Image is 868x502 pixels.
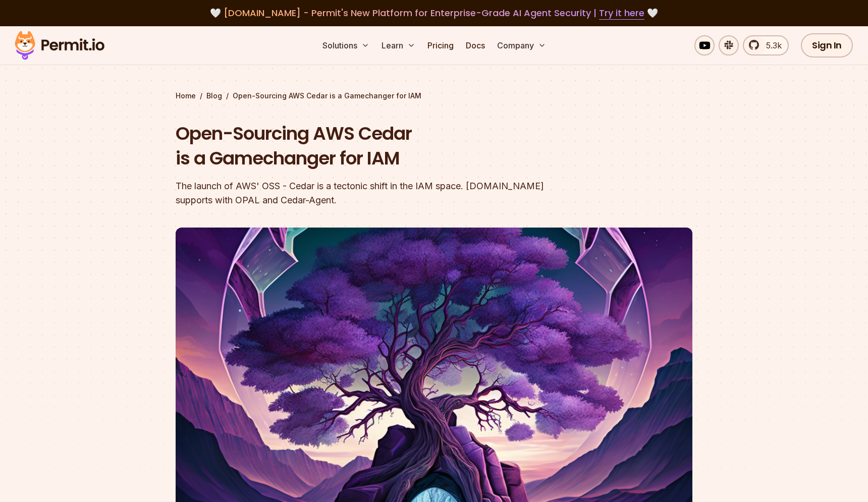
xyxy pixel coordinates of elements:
[176,121,563,171] h1: Open-Sourcing AWS Cedar is a Gamechanger for IAM
[760,39,782,51] span: 5.3k
[206,91,222,101] a: Blog
[176,91,196,101] a: Home
[318,35,373,55] button: Solutions
[10,28,109,63] img: Permit logo
[24,6,844,20] div: 🤍 🤍
[176,179,563,207] div: The launch of AWS' OSS - Cedar is a tectonic shift in the IAM space. [DOMAIN_NAME] supports with ...
[599,7,644,20] a: Try it here
[801,33,853,58] a: Sign In
[377,35,419,55] button: Learn
[423,35,458,55] a: Pricing
[743,35,789,55] a: 5.3k
[224,7,644,19] span: [DOMAIN_NAME] - Permit's New Platform for Enterprise-Grade AI Agent Security |
[176,91,692,101] div: / /
[462,35,489,55] a: Docs
[493,35,550,55] button: Company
